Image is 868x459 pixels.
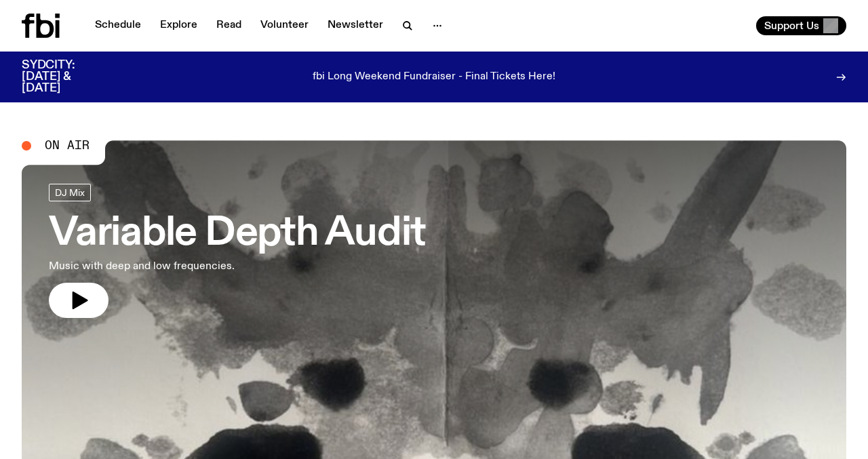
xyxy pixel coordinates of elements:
h3: SYDCITY: [DATE] & [DATE] [22,60,108,94]
a: Schedule [87,16,149,35]
h3: Variable Depth Audit [49,215,426,253]
a: DJ Mix [49,184,91,201]
a: Explore [152,16,205,35]
a: Volunteer [252,16,317,35]
a: Variable Depth AuditMusic with deep and low frequencies. [49,184,426,318]
p: Music with deep and low frequencies. [49,258,396,275]
span: DJ Mix [55,188,85,198]
span: On Air [45,140,90,152]
button: Support Us [756,16,846,35]
p: fbi Long Weekend Fundraiser - Final Tickets Here! [313,71,555,83]
a: Newsletter [319,16,391,35]
a: Read [208,16,250,35]
span: Support Us [764,20,819,32]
